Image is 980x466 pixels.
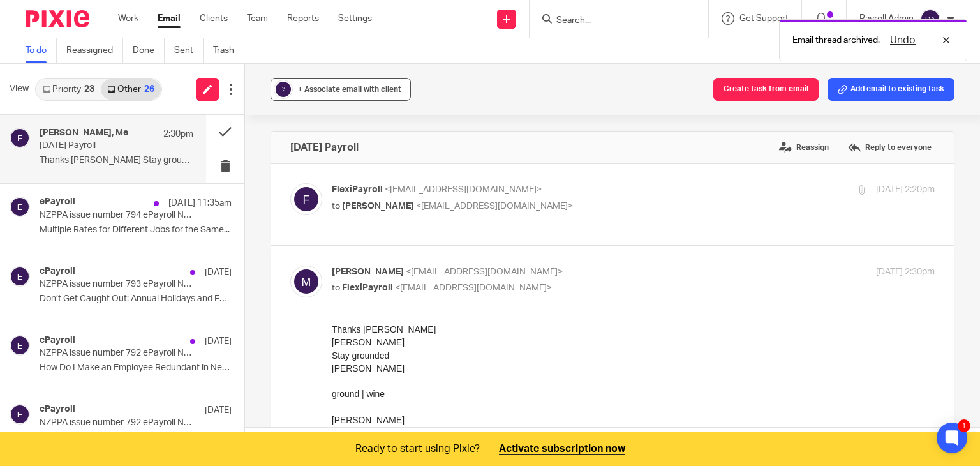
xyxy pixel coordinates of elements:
[290,141,359,154] h4: [DATE] Payroll
[36,79,101,100] a: Priority23
[132,260,174,270] b: $7,759.69
[26,311,569,334] span: and payments showing as paid into our Trust Account
[40,225,232,236] p: Multiple Rates for Different Jobs for the Same...
[163,128,193,140] p: 2:30pm
[26,413,93,426] span: FlexiPayroll
[920,9,940,29] img: svg%3E
[10,335,30,356] img: svg%3E
[271,78,411,101] button: ? + Associate email with client
[10,404,30,425] img: svg%3E
[332,283,340,292] span: to
[118,12,138,25] a: Work
[792,34,880,47] p: Email thread archived.
[40,155,193,166] p: Thanks [PERSON_NAME] Stay grounded [PERSON_NAME] ...
[66,38,123,63] a: Reassigned
[158,12,181,25] a: Email
[958,419,970,432] div: 1
[298,86,401,93] span: + Associate email with client
[40,140,163,151] p: [DATE] Payroll
[876,183,935,197] p: [DATE] 2:20pm
[876,266,935,279] p: [DATE] 2:30pm
[26,311,45,322] span: ALL
[247,12,268,25] a: Team
[40,128,128,139] h4: [PERSON_NAME], Me
[40,266,75,277] h4: ePayroll
[237,324,574,334] span: . This is to allow time for any issues arising with loading the payrolls!
[205,404,232,417] p: [DATE]
[828,78,954,101] button: Add email to existing task
[40,197,75,207] h4: ePayroll
[26,10,89,27] img: Pixie
[26,232,577,245] p: Payslips and payroll summary are attached for 10Down Payroll.
[338,12,372,25] a: Settings
[40,348,193,359] p: NZPPA issue number 792 ePayroll Newsletter
[268,311,419,322] span: ) need to be
[40,210,193,221] p: NZPPA issue number 794 ePayroll Newsletter
[416,202,573,211] span: <[EMAIL_ADDRESS][DOMAIN_NAME]>
[325,311,418,322] u: finalised/approved/
[26,427,265,438] span: The Payroll Solution for New Zealand Businesses
[10,128,30,148] img: svg%3E
[332,202,340,211] span: to
[174,38,204,63] a: Sent
[133,38,165,63] a: Done
[26,387,124,400] span: [PERSON_NAME]
[713,78,819,101] button: Create task from email
[287,12,319,25] a: Reports
[342,283,393,292] span: FlexiPayroll
[205,266,232,279] p: [DATE]
[144,85,154,94] div: 26
[168,197,232,209] p: [DATE] 11:35am
[138,324,237,334] span: no later than 4.30pm
[101,79,160,100] a: Other26
[332,185,383,194] span: FlexiPayroll
[143,311,146,322] span: (
[122,297,125,308] span: :
[40,363,232,373] p: How Do I Make an Employee Redundant in New...
[395,283,552,292] span: <[EMAIL_ADDRESS][DOMAIN_NAME]>
[290,266,322,297] img: svg%3E
[332,267,404,276] span: [PERSON_NAME]
[26,363,87,373] span: Kind Regards
[40,279,193,290] p: NZPPA issue number 793 ePayroll Newsletter
[406,267,563,276] span: <[EMAIL_ADDRESS][DOMAIN_NAME]>
[290,183,322,215] img: svg%3E
[10,197,30,217] img: svg%3E
[26,259,577,271] p: The amount to transfer is:
[205,335,232,348] p: [DATE]
[276,82,291,97] div: ?
[26,207,577,220] p: Hello [PERSON_NAME],
[10,266,30,287] img: svg%3E
[385,185,542,194] span: <[EMAIL_ADDRESS][DOMAIN_NAME]>
[10,82,29,96] span: View
[26,38,57,63] a: To do
[84,85,94,94] div: 23
[40,404,75,415] h4: ePayroll
[146,311,267,322] span: that go through the Bank
[40,335,75,346] h4: ePayroll
[40,417,193,428] p: NZPPA issue number 792 ePayroll Newsletter
[845,138,935,157] label: Reply to everyone
[213,38,244,63] a: Trash
[342,202,414,211] span: [PERSON_NAME]
[776,138,832,157] label: Reassign
[48,311,143,322] span: AMSL-NET Payrolls
[200,12,228,25] a: Clients
[26,297,122,308] span: Payroll Cut-off Time
[40,294,232,304] p: Don’t Get Caught Out: Annual Holidays and FBAPS...
[886,33,919,48] button: Undo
